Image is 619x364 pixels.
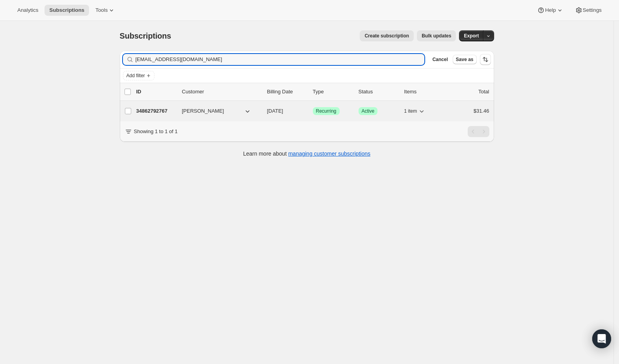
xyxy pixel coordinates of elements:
div: IDCustomerBilling DateTypeStatusItemsTotal [136,88,489,96]
button: Export [459,30,483,41]
span: Add filter [126,72,145,79]
span: Settings [583,7,602,13]
span: 1 item [404,108,417,114]
button: Save as [453,55,477,64]
button: Bulk updates [417,30,456,41]
nav: Pagination [468,126,489,137]
div: Type [313,88,352,96]
p: Billing Date [267,88,307,96]
button: Cancel [429,55,451,64]
button: Settings [570,5,606,16]
span: Create subscription [364,33,409,39]
span: Bulk updates [422,33,451,39]
span: Recurring [316,108,336,114]
p: Showing 1 to 1 of 1 [134,128,178,136]
span: $31.46 [474,108,489,114]
span: Save as [456,56,474,63]
a: managing customer subscriptions [288,150,370,157]
button: Analytics [13,5,43,16]
p: Learn more about [243,150,370,158]
span: Active [362,108,375,114]
p: Total [478,88,489,96]
button: Sort the results [480,54,491,65]
p: 34862792767 [136,107,176,115]
span: Help [545,7,556,13]
span: [DATE] [267,108,283,114]
span: Analytics [17,7,38,13]
input: Filter subscribers [136,54,425,65]
button: Help [532,5,568,16]
p: Status [359,88,398,96]
div: Items [404,88,444,96]
span: Subscriptions [49,7,84,13]
div: 34862792767[PERSON_NAME][DATE]SuccessRecurringSuccessActive1 item$31.46 [136,106,489,117]
button: Create subscription [360,30,414,41]
p: Customer [182,88,261,96]
div: Open Intercom Messenger [592,329,611,348]
button: [PERSON_NAME] [177,105,256,117]
span: Subscriptions [120,32,171,40]
span: Tools [95,7,108,13]
span: [PERSON_NAME] [182,107,224,115]
button: Tools [91,5,120,16]
span: Cancel [432,56,448,63]
span: Export [464,33,479,39]
button: Subscriptions [45,5,89,16]
button: Add filter [123,71,154,80]
button: 1 item [404,106,426,117]
p: ID [136,88,176,96]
